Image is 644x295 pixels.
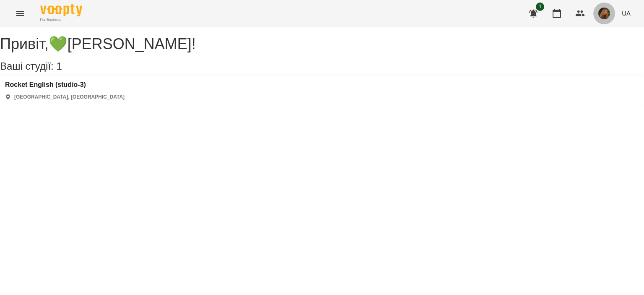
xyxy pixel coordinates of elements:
span: 1 [56,60,62,72]
span: 1 [536,3,544,11]
span: UA [622,9,631,18]
a: Rocket English (studio-3) [5,81,125,89]
button: UA [618,5,634,21]
img: Voopty Logo [40,4,82,16]
p: [GEOGRAPHIC_DATA], [GEOGRAPHIC_DATA] [14,94,125,101]
img: a7253ec6d19813cf74d78221198b3021.jpeg [598,8,610,19]
button: Menu [10,3,30,23]
span: For Business [40,17,82,23]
